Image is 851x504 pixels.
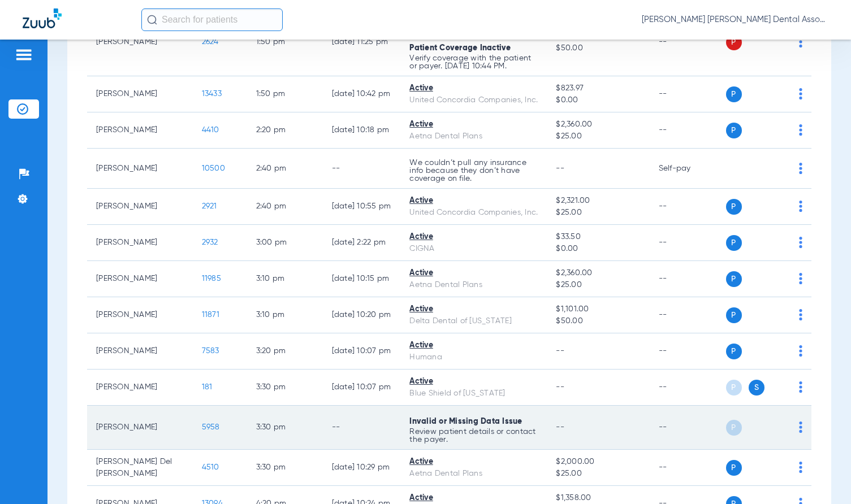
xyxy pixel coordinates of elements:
td: -- [650,297,726,333]
span: $50.00 [556,42,640,54]
div: Active [409,340,538,351]
td: -- [650,8,726,76]
td: [PERSON_NAME] [87,406,193,450]
span: -- [556,347,564,355]
span: Invalid or Missing Data Issue [409,418,522,425]
div: Active [409,119,538,131]
td: [PERSON_NAME] [87,225,193,261]
td: [PERSON_NAME] [87,189,193,225]
td: [PERSON_NAME] [87,297,193,333]
td: -- [323,406,401,450]
div: Aetna Dental Plans [409,131,538,142]
span: 2624 [202,38,219,46]
div: Active [409,303,538,315]
span: $25.00 [556,468,640,480]
span: $25.00 [556,131,640,142]
img: Search Icon [147,15,157,25]
div: Delta Dental of [US_STATE] [409,315,538,327]
div: Active [409,376,538,388]
span: $50.00 [556,315,640,327]
span: $2,000.00 [556,456,640,468]
td: [PERSON_NAME] [87,112,193,149]
img: group-dot-blue.svg [799,309,802,320]
td: [DATE] 2:22 PM [323,225,401,261]
span: $33.50 [556,231,640,243]
div: Active [409,492,538,504]
span: P [726,420,742,436]
td: [DATE] 10:55 PM [323,189,401,225]
img: group-dot-blue.svg [799,237,802,248]
td: [DATE] 10:20 PM [323,297,401,333]
span: $823.97 [556,82,640,94]
td: 3:10 PM [247,261,323,297]
td: [DATE] 11:25 PM [323,8,401,76]
img: hamburger-icon [15,48,33,62]
img: Zuub Logo [23,8,62,28]
td: 2:20 PM [247,112,323,149]
td: 2:40 PM [247,189,323,225]
span: [PERSON_NAME] [PERSON_NAME] Dental Associates [642,14,828,25]
span: $0.00 [556,94,640,106]
span: P [726,34,742,50]
span: 13433 [202,90,222,98]
td: [PERSON_NAME] [87,149,193,189]
td: [DATE] 10:07 PM [323,370,401,406]
span: -- [556,423,564,431]
span: $2,321.00 [556,195,640,207]
span: $1,358.00 [556,492,640,504]
span: P [726,460,742,476]
div: United Concordia Companies, Inc. [409,94,538,106]
div: Aetna Dental Plans [409,468,538,480]
td: [PERSON_NAME] [87,8,193,76]
span: 10500 [202,164,225,172]
iframe: Chat Widget [794,450,851,504]
span: $2,360.00 [556,267,640,279]
span: 4410 [202,126,219,134]
input: Search for patients [141,8,283,31]
td: -- [650,189,726,225]
td: [PERSON_NAME] [87,333,193,370]
span: 181 [202,383,213,391]
td: -- [650,333,726,370]
td: 2:40 PM [247,149,323,189]
span: P [726,307,742,323]
span: P [726,344,742,359]
td: [PERSON_NAME] [87,76,193,112]
td: 1:50 PM [247,8,323,76]
span: 2921 [202,202,217,210]
td: -- [650,112,726,149]
td: 3:00 PM [247,225,323,261]
span: P [726,199,742,215]
span: $25.00 [556,279,640,291]
td: Self-pay [650,149,726,189]
td: [DATE] 10:29 PM [323,450,401,486]
td: [DATE] 10:15 PM [323,261,401,297]
div: Active [409,195,538,207]
td: 3:30 PM [247,406,323,450]
td: -- [323,149,401,189]
td: [PERSON_NAME] [87,261,193,297]
img: group-dot-blue.svg [799,124,802,136]
span: P [726,380,742,396]
span: P [726,235,742,251]
span: Patient Coverage Inactive [409,44,511,52]
p: Review patient details or contact the payer. [409,428,538,444]
img: group-dot-blue.svg [799,381,802,393]
span: 2932 [202,238,218,246]
td: -- [650,261,726,297]
td: -- [650,406,726,450]
span: 11985 [202,275,221,283]
td: 3:30 PM [247,370,323,406]
td: 3:10 PM [247,297,323,333]
p: We couldn’t pull any insurance info because they don’t have coverage on file. [409,159,538,183]
span: -- [556,164,564,172]
td: -- [650,225,726,261]
td: -- [650,76,726,112]
td: [PERSON_NAME] [87,370,193,406]
span: P [726,271,742,287]
span: 5958 [202,423,220,431]
div: United Concordia Companies, Inc. [409,207,538,219]
p: Verify coverage with the patient or payer. [DATE] 10:44 PM. [409,54,538,70]
img: group-dot-blue.svg [799,345,802,357]
span: P [726,86,742,102]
